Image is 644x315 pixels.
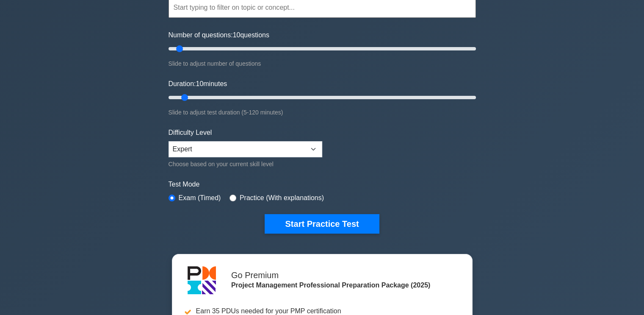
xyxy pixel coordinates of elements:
[169,59,476,69] div: Slide to adjust number of questions
[265,214,379,234] button: Start Practice Test
[196,80,203,87] span: 10
[169,30,269,40] label: Number of questions: questions
[233,31,240,39] span: 10
[169,79,227,89] label: Duration: minutes
[179,193,221,203] label: Exam (Timed)
[169,159,322,169] div: Choose based on your current skill level
[169,107,476,117] div: Slide to adjust test duration (5-120 minutes)
[240,193,324,203] label: Practice (With explanations)
[169,128,212,138] label: Difficulty Level
[169,179,476,190] label: Test Mode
